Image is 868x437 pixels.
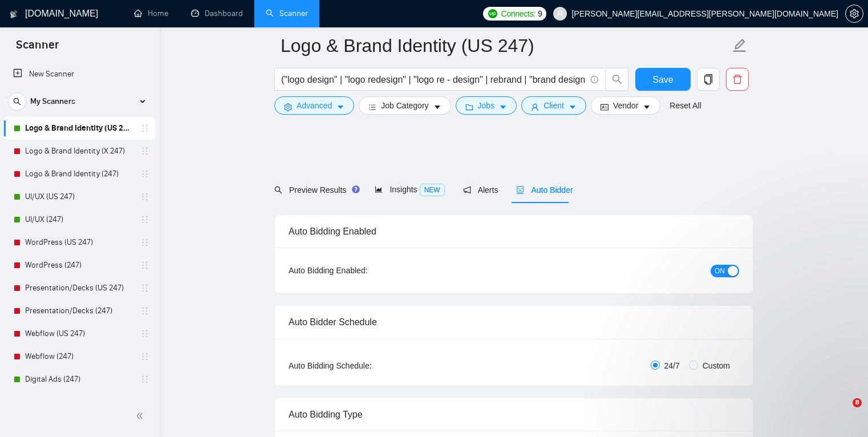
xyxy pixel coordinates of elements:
[289,215,739,248] div: Auto Bidding Enabled
[697,68,720,91] button: copy
[284,103,292,111] span: setting
[488,9,497,18] img: upwork-logo.png
[715,265,725,277] span: ON
[289,398,739,431] div: Auto Bidding Type
[569,103,577,111] span: caret-down
[25,368,133,391] a: Digital Ads (247)
[613,99,638,112] span: Vendor
[853,398,862,407] span: 8
[606,74,628,84] span: search
[531,103,539,111] span: user
[652,72,673,87] span: Save
[140,375,149,384] span: holder
[538,7,542,20] span: 9
[266,9,308,18] a: searchScanner
[591,96,660,115] button: idcardVendorcaret-down
[136,410,147,422] span: double-left
[140,147,149,156] span: holder
[140,192,149,201] span: holder
[465,103,473,111] span: folder
[697,74,719,84] span: copy
[9,98,26,106] span: search
[375,185,444,194] span: Insights
[140,284,149,293] span: holder
[727,74,748,84] span: delete
[30,90,75,113] span: My Scanners
[521,96,586,115] button: userClientcaret-down
[501,7,536,20] span: Connects:
[13,63,146,86] a: New Scanner
[10,5,18,23] img: logo
[732,38,747,53] span: edit
[829,398,857,426] iframe: Intercom live chat
[845,5,863,23] button: setting
[368,103,376,111] span: bars
[591,76,598,83] span: info-circle
[289,264,439,277] div: Auto Bidding Enabled:
[140,261,149,270] span: holder
[25,163,133,185] a: Logo & Brand Identity (247)
[478,99,495,112] span: Jobs
[25,322,133,345] a: Webflow (US 247)
[499,103,507,111] span: caret-down
[274,185,356,195] span: Preview Results
[297,99,332,112] span: Advanced
[281,72,586,87] input: Search Freelance Jobs...
[25,208,133,231] a: UI/UX (247)
[336,103,344,111] span: caret-down
[643,103,651,111] span: caret-down
[25,140,133,163] a: Logo & Brand Identity (X 247)
[420,184,445,196] span: NEW
[25,185,133,208] a: UI/UX (US 247)
[140,306,149,315] span: holder
[543,99,564,112] span: Client
[25,254,133,277] a: WordPress (247)
[381,99,428,112] span: Job Category
[463,185,498,195] span: Alerts
[516,185,573,195] span: Auto Bidder
[140,169,149,179] span: holder
[25,345,133,368] a: Webflow (247)
[375,185,383,193] span: area-chart
[281,31,730,60] input: Scanner name...
[845,9,863,18] a: setting
[134,9,168,18] a: homeHome
[635,68,691,91] button: Save
[516,186,524,194] span: robot
[351,184,361,195] div: Tooltip anchor
[456,96,517,115] button: folderJobscaret-down
[140,238,149,247] span: holder
[556,10,564,18] span: user
[274,186,282,194] span: search
[846,9,863,18] span: setting
[274,96,354,115] button: settingAdvancedcaret-down
[606,68,628,91] button: search
[8,92,26,111] button: search
[289,306,739,338] div: Auto Bidder Schedule
[670,99,701,112] a: Reset All
[433,103,441,111] span: caret-down
[140,352,149,361] span: holder
[191,9,243,18] a: dashboardDashboard
[726,68,749,91] button: delete
[601,103,609,111] span: idcard
[25,300,133,322] a: Presentation/Decks (247)
[140,215,149,224] span: holder
[140,329,149,338] span: holder
[7,37,68,60] span: Scanner
[4,63,155,86] li: New Scanner
[359,96,451,115] button: barsJob Categorycaret-down
[289,359,439,372] div: Auto Bidding Schedule:
[140,124,149,133] span: holder
[25,277,133,300] a: Presentation/Decks (US 247)
[25,231,133,254] a: WordPress (US 247)
[25,391,133,414] a: Logo & Brand Identity ([DATE] AM)
[463,186,471,194] span: notification
[25,117,133,140] a: Logo & Brand Identity (US 247)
